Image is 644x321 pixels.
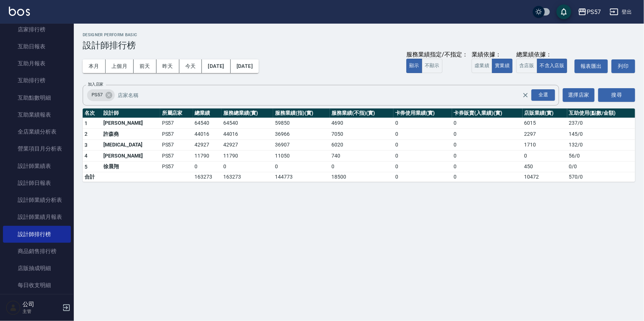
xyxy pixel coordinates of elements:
[116,89,535,101] input: 店家名稱
[101,139,160,151] td: [MEDICAL_DATA]
[3,175,71,191] a: 設計師日報表
[85,164,87,170] span: 5
[221,161,273,172] td: 0
[523,108,567,118] th: 店販業績(實)
[193,161,222,172] td: 0
[598,88,635,102] button: 搜尋
[612,59,635,73] button: 列印
[393,139,452,151] td: 0
[101,151,160,162] td: [PERSON_NAME]
[83,108,635,182] table: a dense table
[85,153,87,159] span: 4
[492,59,513,73] button: 實業績
[3,123,71,140] a: 全店業績分析表
[3,55,71,72] a: 互助月報表
[607,5,635,19] button: 登出
[273,151,330,162] td: 11050
[160,108,193,118] th: 所屬店家
[179,59,202,73] button: 今天
[567,161,635,172] td: 0 / 0
[193,129,222,140] td: 44016
[3,226,71,243] a: 設計師排行榜
[330,172,393,182] td: 18500
[452,151,523,162] td: 0
[273,172,330,182] td: 144773
[193,151,222,162] td: 11790
[516,51,571,59] div: 總業績依據：
[452,161,523,172] td: 0
[134,59,156,73] button: 前天
[221,151,273,162] td: 11790
[23,308,60,315] p: 主管
[160,139,193,151] td: PS57
[3,243,71,260] a: 商品銷售排行榜
[3,21,71,38] a: 店家排行榜
[273,139,330,151] td: 36907
[6,300,21,315] img: Person
[330,151,393,162] td: 740
[523,139,567,151] td: 1710
[273,129,330,140] td: 36966
[393,151,452,162] td: 0
[85,131,87,137] span: 2
[567,129,635,140] td: 145 / 0
[530,88,557,102] button: Open
[221,139,273,151] td: 42927
[472,59,492,73] button: 虛業績
[160,161,193,172] td: PS57
[83,40,635,51] h3: 設計師排行榜
[452,129,523,140] td: 0
[193,139,222,151] td: 42927
[452,139,523,151] td: 0
[393,172,452,182] td: 0
[3,158,71,175] a: 設計師業績表
[9,7,30,16] img: Logo
[523,161,567,172] td: 450
[330,139,393,151] td: 6020
[567,139,635,151] td: 132 / 0
[3,106,71,123] a: 互助業績報表
[563,88,595,102] button: 選擇店家
[3,72,71,89] a: 互助排行榜
[106,59,134,73] button: 上個月
[101,161,160,172] td: 徐晨翔
[83,59,106,73] button: 本月
[273,108,330,118] th: 服務業績(指)(實)
[101,118,160,129] td: [PERSON_NAME]
[101,108,160,118] th: 設計師
[87,89,115,101] div: PS57
[393,129,452,140] td: 0
[202,59,230,73] button: [DATE]
[531,89,555,101] div: 全選
[3,38,71,55] a: 互助日報表
[452,172,523,182] td: 0
[523,172,567,182] td: 10472
[537,59,568,73] button: 不含入店販
[523,151,567,162] td: 0
[23,301,60,308] h5: 公司
[3,294,71,311] a: 收支分類明細表
[567,118,635,129] td: 237 / 0
[3,260,71,277] a: 店販抽成明細
[83,108,101,118] th: 名次
[523,118,567,129] td: 6015
[567,172,635,182] td: 570 / 0
[221,108,273,118] th: 服務總業績(實)
[273,118,330,129] td: 59850
[85,120,87,126] span: 1
[330,118,393,129] td: 4690
[3,277,71,294] a: 每日收支明細
[575,59,608,73] a: 報表匯出
[221,129,273,140] td: 44016
[156,59,179,73] button: 昨天
[393,161,452,172] td: 0
[221,118,273,129] td: 64540
[516,59,537,73] button: 含店販
[567,151,635,162] td: 56 / 0
[557,4,571,19] button: save
[3,140,71,157] a: 營業項目月分析表
[101,129,160,140] td: 許森堯
[393,118,452,129] td: 0
[160,129,193,140] td: PS57
[472,51,513,59] div: 業績依據：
